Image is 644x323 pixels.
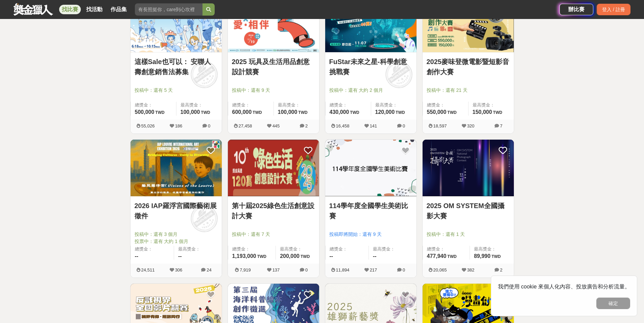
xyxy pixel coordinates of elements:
[329,57,412,77] a: FuStar未來之星-科學創意挑戰賽
[280,246,315,253] span: 最高獎金：
[135,238,218,245] span: 投票中：還有 大約 1 個月
[427,253,447,259] span: 477,940
[59,5,81,14] a: 找比賽
[403,267,405,272] span: 0
[336,267,350,272] span: 11,894
[305,267,308,272] span: 0
[427,246,466,253] span: 總獎金：
[201,110,210,115] span: TWD
[257,254,266,259] span: TWD
[447,254,456,259] span: TWD
[467,267,475,272] span: 382
[597,4,630,15] div: 登入 / 註冊
[232,246,272,253] span: 總獎金：
[336,123,350,128] span: 16,458
[423,140,514,197] a: Cover Image
[181,102,218,108] span: 最高獎金：
[278,102,315,108] span: 最高獎金：
[373,253,377,259] span: --
[427,231,510,238] span: 投稿中：還有 1 天
[228,140,319,197] a: Cover Image
[498,284,630,289] span: 我們使用 cookie 來個人化內容、投放廣告和分析流量。
[329,201,412,221] a: 114學年度全國學生美術比賽
[493,110,502,115] span: TWD
[375,109,395,115] span: 120,000
[228,140,319,196] img: Cover Image
[330,109,349,115] span: 430,000
[473,109,492,115] span: 150,000
[135,109,154,115] span: 500,000
[232,231,315,238] span: 投稿中：還有 7 天
[330,102,367,108] span: 總獎金：
[175,123,183,128] span: 186
[467,123,475,128] span: 320
[181,109,200,115] span: 100,000
[272,123,280,128] span: 445
[135,102,172,108] span: 總獎金：
[473,102,510,108] span: 最高獎金：
[474,253,491,259] span: 89,990
[325,140,416,196] img: Cover Image
[135,231,218,238] span: 投稿中：還有 3 個月
[232,57,315,77] a: 2025 玩具及生活用品創意設計競賽
[329,231,412,238] span: 投稿即將開始：還有 9 天
[272,267,280,272] span: 137
[325,140,416,197] a: Cover Image
[135,253,139,259] span: --
[155,110,164,115] span: TWD
[492,254,501,259] span: TWD
[330,246,365,253] span: 總獎金：
[500,123,502,128] span: 7
[178,253,182,259] span: --
[427,57,510,77] a: 2025麥味登微電影暨短影音創作大賽
[350,110,359,115] span: TWD
[232,109,252,115] span: 600,000
[141,267,155,272] span: 24,511
[427,102,464,108] span: 總獎金：
[253,110,262,115] span: TWD
[175,267,183,272] span: 306
[178,246,218,253] span: 最高獎金：
[207,267,211,272] span: 24
[84,5,105,14] a: 找活動
[239,123,252,128] span: 27,458
[280,253,300,259] span: 200,000
[423,140,514,196] img: Cover Image
[433,267,447,272] span: 20,065
[278,109,297,115] span: 100,000
[208,123,210,128] span: 0
[375,102,412,108] span: 最高獎金：
[135,87,218,94] span: 投稿中：還有 5 天
[330,253,333,259] span: --
[427,109,447,115] span: 550,000
[232,201,315,221] a: 第十屆2025綠色生活創意設計大賽
[403,123,405,128] span: 0
[135,3,202,16] input: 有長照挺你，care到心坎裡！青春出手，拍出照顧 影音徵件活動
[135,246,170,253] span: 總獎金：
[433,123,447,128] span: 18,597
[596,298,630,309] button: 確定
[298,110,307,115] span: TWD
[427,201,510,221] a: 2025 OM SYSTEM全國攝影大賽
[396,110,405,115] span: TWD
[232,87,315,94] span: 投稿中：還有 9 天
[232,102,269,108] span: 總獎金：
[474,246,510,253] span: 最高獎金：
[329,87,412,94] span: 投稿中：還有 大約 2 個月
[232,253,256,259] span: 1,193,000
[427,87,510,94] span: 投稿中：還有 21 天
[108,5,129,14] a: 作品集
[130,140,222,196] img: Cover Image
[447,110,456,115] span: TWD
[135,57,218,77] a: 這樣Sale也可以： 安聯人壽創意銷售法募集
[370,267,377,272] span: 217
[370,123,377,128] span: 141
[559,4,593,15] a: 辦比賽
[141,123,155,128] span: 55,026
[135,201,218,221] a: 2026 IAP羅浮宮國際藝術展徵件
[130,140,222,197] a: Cover Image
[373,246,412,253] span: 最高獎金：
[305,123,308,128] span: 2
[500,267,502,272] span: 2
